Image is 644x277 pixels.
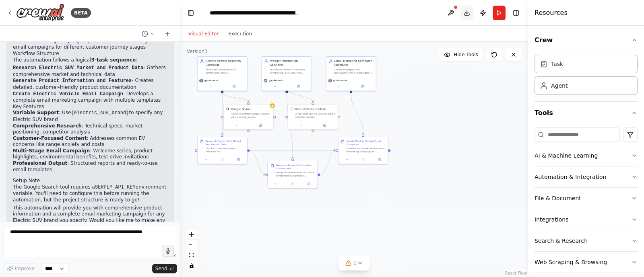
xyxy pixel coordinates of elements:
button: AI & Machine Learning [535,145,638,166]
button: 1 [339,256,370,271]
img: Logo [16,4,64,22]
code: Email Marketing Campaign Specialist [13,38,114,44]
g: Edge from b24d2d8d-3cfb-4bc7-bc7a-b7b8c9090bee to c9b1cd0d-f242-4d13-a42d-8b5844b82b8a [250,148,265,176]
li: : Addresses common EV concerns like range anxiety and costs [13,135,167,148]
button: Hide right sidebar [510,7,522,18]
div: Conduct comprehensive research on {electric_suv_brand} Electric SUVs including technical specific... [206,147,245,153]
a: React Flow attribution [505,271,527,275]
div: Using the research data, create comprehensive product information for {electric_suv_brand} Electr... [276,171,315,177]
div: Generate Product Information and Features [276,164,315,170]
div: Read website content [295,107,326,111]
button: Switch to previous chat [138,29,158,39]
div: Research Electric SUV Market and Product Data [206,140,245,146]
div: BETA [71,8,91,18]
g: Edge from 89dc18a7-9041-4d3c-8ca1-577ee20898e5 to 645e6fa3-d908-4b67-a528-8c43cca64fd5 [220,93,250,102]
div: Generate Product Information and FeaturesUsing the research data, create comprehensive product in... [268,161,318,189]
button: Click to speak your automation idea [162,245,174,257]
strong: Customer-Focused Content [13,135,87,141]
code: {electric_suv_brand} [71,110,129,116]
p: The Google Search tool requires a environment variable. You'll need to configure this before runn... [13,184,167,203]
div: Version 1 [187,48,208,55]
li: - Creates targeted email campaigns for different customer journey stages [13,38,167,51]
button: Hide left sidebar [185,7,196,18]
div: Agent [551,82,568,90]
button: Search & Research [535,230,638,251]
li: : Technical specs, market positioning, competitor analysis [13,123,167,135]
button: Visual Editor [184,29,223,39]
button: No output available [355,157,372,162]
strong: Comprehensive Research [13,123,82,129]
g: Edge from b24d2d8d-3cfb-4bc7-bc7a-b7b8c9090bee to 8b40b546-6f04-414d-9415-3cd7357296fd [250,148,336,152]
button: Improve [3,263,38,274]
li: - Creates detailed, customer-friendly product documentation [13,78,167,90]
button: No output available [214,157,231,162]
div: Email Marketing Campaign SpecialistCreate engaging and persuasive email campaigns for {electric_s... [326,56,376,91]
code: SERPLY_API_KEY [95,185,136,190]
li: : Welcome series, product highlights, environmental benefits, test drive invitations [13,148,167,160]
div: Create Electric Vehicle Email Campaign [347,140,386,146]
span: gpt-4o-mini [204,79,219,82]
g: Edge from b8f1c229-5f51-45d2-bc1a-675feb3c1b13 to 8b40b546-6f04-414d-9415-3cd7357296fd [349,93,365,134]
span: Hide Tools [454,51,478,58]
div: Product Information Specialist [270,59,309,67]
button: zoom out [186,240,197,250]
div: Google Search [231,107,252,111]
span: Send [155,265,167,272]
span: gpt-4o-mini [269,79,283,82]
div: A tool that can be used to read a website content. [295,112,335,119]
div: Research comprehensive information about {electric_suv_brand} Electric SUVs, including specificat... [206,68,245,74]
button: Integrations [535,209,638,230]
div: Electric Vehicle Research Specialist [206,59,245,67]
button: Open in side panel [249,123,272,127]
button: zoom in [186,229,197,240]
button: Open in side panel [351,84,374,89]
g: Edge from 89dc18a7-9041-4d3c-8ca1-577ee20898e5 to b24d2d8d-3cfb-4bc7-bc7a-b7b8c9090bee [220,93,224,134]
g: Edge from 709b80ff-330d-4ad0-aeeb-01fd3515a8e0 to c9b1cd0d-f242-4d13-a42d-8b5844b82b8a [285,89,295,158]
g: Edge from 709b80ff-330d-4ad0-aeeb-01fd3515a8e0 to 1bed31f4-1b72-43af-a9a9-330e05d44f0f [285,89,315,102]
button: Execution [223,29,257,39]
li: - Gathers comprehensive market and technical data [13,65,167,78]
img: SerplyWebSearchTool [226,107,229,111]
button: Send [152,264,177,273]
div: Product Information SpecialistTransform research data into compelling, accurate, and detailed pro... [262,56,312,91]
img: ScrapeWebsiteTool [291,107,294,111]
div: Email Marketing Campaign Specialist [334,59,374,67]
strong: Multi-Stage Email Campaign [13,148,90,154]
div: ScrapeWebsiteToolRead website contentA tool that can be used to read a website content. [288,105,338,130]
button: Open in side panel [372,157,386,162]
button: Hide Tools [439,48,483,61]
span: Improve [15,265,35,272]
div: Create engaging and persuasive email campaigns for {electric_suv_brand} Electric SUVs that drive ... [334,68,374,74]
div: A tool to perform Google search with a search_query. [231,112,271,119]
button: fit view [186,250,197,261]
span: gpt-4o-mini [333,79,347,82]
code: Research Electric SUV Market and Product Data [13,65,143,71]
div: Create Electric Vehicle Email CampaignDevelop a comprehensive email marketing campaign for {elect... [338,137,388,164]
g: Edge from c9b1cd0d-f242-4d13-a42d-8b5844b82b8a to 8b40b546-6f04-414d-9415-3cd7357296fd [320,148,336,176]
button: Web Scraping & Browsing [535,252,638,273]
div: Research Electric SUV Market and Product DataConduct comprehensive research on {electric_suv_bran... [197,137,248,164]
button: toggle interactivity [186,261,197,271]
div: Task [551,60,563,68]
li: : Use to specify any Electric SUV brand [13,110,167,123]
h2: Setup Note [13,178,167,184]
button: Open in side panel [302,181,316,186]
span: 1 [353,259,357,267]
button: Tools [535,102,638,124]
button: Open in side panel [223,84,246,89]
div: Transform research data into compelling, accurate, and detailed product information for {electric... [270,68,309,74]
h4: Resources [535,8,568,18]
button: Crew [535,29,638,51]
li: : Structured reports and ready-to-use email templates [13,160,167,173]
p: The automation follows a logical : [13,57,167,64]
div: Develop a comprehensive email marketing campaign for {electric_suv_brand} Electric SUVs using the... [347,147,386,153]
p: This automation will provide you with comprehensive product information and a complete email mark... [13,205,167,236]
nav: breadcrumb [210,9,300,17]
button: Open in side panel [231,157,245,162]
div: Electric Vehicle Research SpecialistResearch comprehensive information about {electric_suv_brand}... [197,56,248,91]
div: SerplyWebSearchToolGoogle SearchA tool to perform Google search with a search_query. [223,105,274,130]
strong: Variable Support [13,110,59,115]
strong: Professional Output [13,160,67,166]
div: Crew [535,51,638,101]
strong: 3-task sequence [91,57,136,63]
